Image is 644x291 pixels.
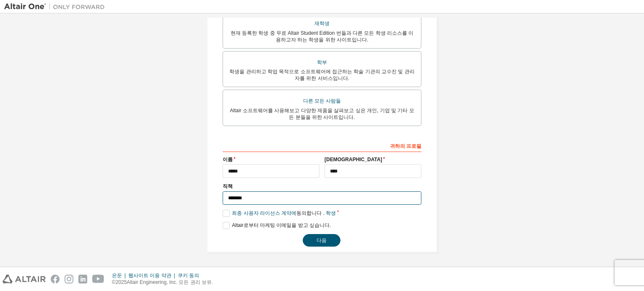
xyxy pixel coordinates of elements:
font: Altair Engineering, Inc. 모든 권리 보유. [127,279,213,285]
img: linkedin.svg [78,275,87,283]
font: 웹사이트 이용 약관 [128,273,171,278]
font: 학부 [317,59,327,65]
font: 최종 사용자 라이선스 계약에 [232,210,296,216]
font: 학생 [326,210,336,216]
font: 학생을 관리하고 학업 목적으로 소프트웨어에 접근하는 학술 기관의 교수진 및 관리자를 위한 서비스입니다. [229,69,414,81]
img: youtube.svg [92,275,104,283]
font: Altair 소프트웨어를 사용해보고 다양한 제품을 살펴보고 싶은 개인, 기업 및 기타 모든 분들을 위한 사이트입니다. [230,108,414,120]
img: instagram.svg [65,275,73,283]
font: 다른 모든 사람들 [303,98,341,104]
button: 다음 [303,234,340,247]
font: [DEMOGRAPHIC_DATA] [325,157,382,162]
font: 재학생 [314,21,330,26]
font: 은둔 [112,273,122,278]
font: © [112,279,116,285]
img: facebook.svg [51,275,60,283]
font: Altair로부터 마케팅 이메일을 받고 싶습니다. [232,222,331,228]
font: 동의합니다 . [296,210,325,216]
font: 직책 [223,183,233,189]
font: 이름 [223,157,233,162]
font: 현재 등록한 학생 중 무료 Altair Student Edition 번들과 다른 모든 학생 리소스를 이용하고자 하는 학생을 위한 사이트입니다. [231,30,414,43]
img: altair_logo.svg [3,275,46,283]
font: 다음 [317,237,327,243]
font: 쿠키 동의 [178,273,199,278]
font: 귀하의 프로필 [390,143,421,149]
font: 2025 [116,279,127,285]
img: 알타이르 원 [4,3,109,11]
